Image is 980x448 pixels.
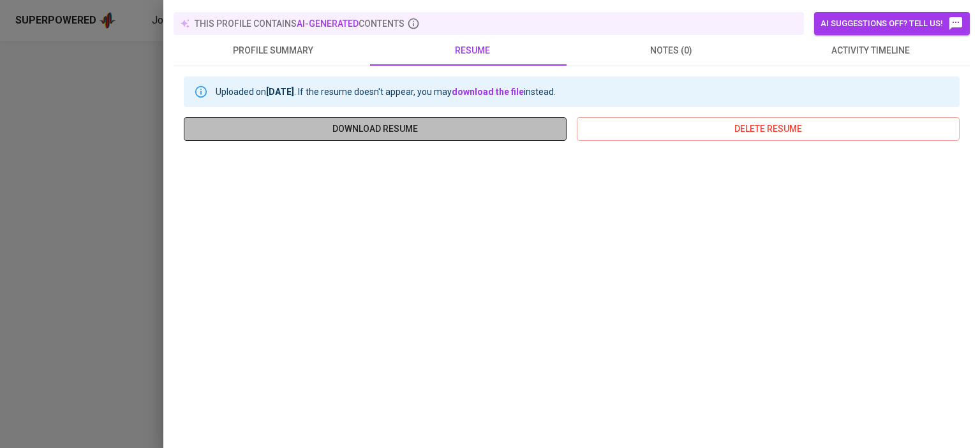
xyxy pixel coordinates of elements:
b: [DATE] [266,87,294,97]
span: delete resume [587,121,949,137]
button: delete resume [577,117,960,141]
a: download the file [452,87,524,97]
span: activity timeline [778,43,962,59]
button: AI suggestions off? Tell us! [814,12,970,35]
span: notes (0) [579,43,763,59]
span: resume [380,43,564,59]
button: download resume [184,117,567,141]
span: AI suggestions off? Tell us! [820,16,963,31]
div: Uploaded on . If the resume doesn't appear, you may instead. [216,80,556,103]
span: profile summary [181,43,365,59]
span: AI-generated [297,18,359,29]
p: this profile contains contents [195,17,405,30]
span: download resume [194,121,556,137]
